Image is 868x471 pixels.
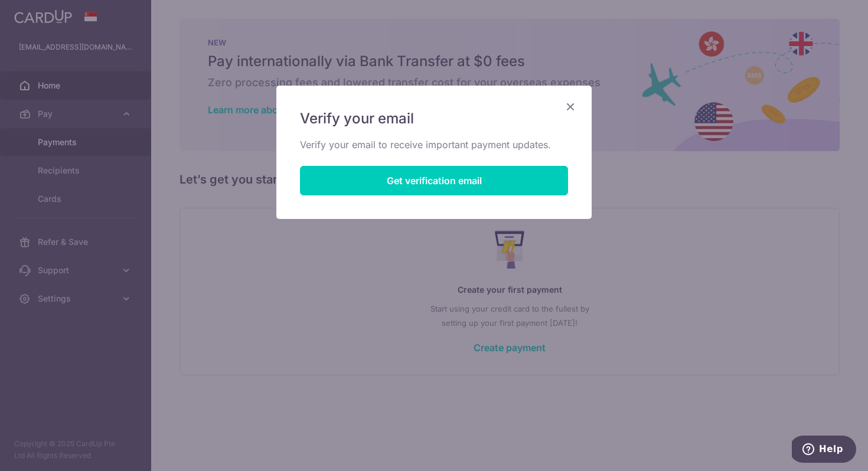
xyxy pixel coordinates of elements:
p: Verify your email to receive important payment updates. [300,138,568,152]
button: Get verification email [300,166,568,195]
button: Close [563,100,577,114]
span: Verify your email [300,109,414,128]
iframe: Opens a widget where you can find more information [792,436,856,465]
